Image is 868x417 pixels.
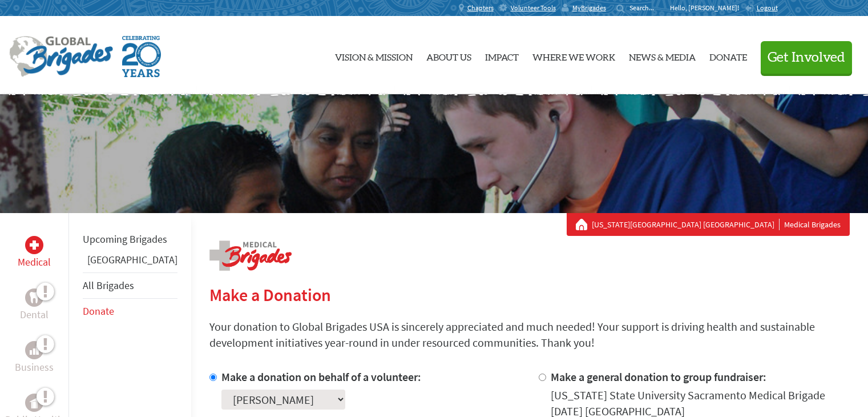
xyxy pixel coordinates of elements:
img: Global Brigades Logo [9,36,113,77]
p: Your donation to Global Brigades USA is sincerely appreciated and much needed! Your support is dr... [209,319,850,351]
label: Make a donation on behalf of a volunteer: [221,370,421,384]
li: All Brigades [83,272,177,299]
a: Upcoming Brigades [83,232,167,246]
img: Dental [30,292,39,303]
a: News & Media [629,26,696,85]
a: Where We Work [532,26,615,85]
button: Get Involved [761,41,852,74]
span: Volunteer Tools [511,3,556,13]
p: Business [15,359,54,375]
div: Dental [25,288,43,307]
a: [GEOGRAPHIC_DATA] [87,253,177,266]
li: Greece [83,252,177,272]
img: Public Health [30,397,39,408]
img: Business [30,346,39,355]
label: Make a general donation to group fundraiser: [551,370,766,384]
li: Donate [83,299,177,324]
a: About Us [426,26,471,85]
span: MyBrigades [572,3,606,13]
a: BusinessBusiness [15,341,54,375]
h2: Make a Donation [209,284,850,305]
img: logo-medical.png [209,240,292,271]
img: Medical [30,240,39,250]
img: Global Brigades Celebrating 20 Years [122,36,161,77]
div: Business [25,341,43,359]
a: MedicalMedical [18,236,51,270]
a: Impact [485,26,519,85]
span: Get Involved [768,51,845,65]
p: Medical [18,254,51,270]
div: Medical [25,236,43,254]
a: Logout [745,3,778,13]
a: DentalDental [20,288,49,323]
div: Medical Brigades [576,219,841,230]
input: Search... [629,3,662,12]
li: Upcoming Brigades [83,227,177,252]
a: [US_STATE][GEOGRAPHIC_DATA] [GEOGRAPHIC_DATA] [592,219,780,230]
a: Donate [709,26,747,85]
span: Logout [757,3,778,12]
div: Public Health [25,394,43,412]
p: Dental [20,307,49,323]
p: Hello, [PERSON_NAME]! [670,3,745,13]
a: All Brigades [83,279,134,292]
span: Chapters [467,3,494,13]
a: Vision & Mission [335,26,413,85]
a: Donate [83,304,114,318]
